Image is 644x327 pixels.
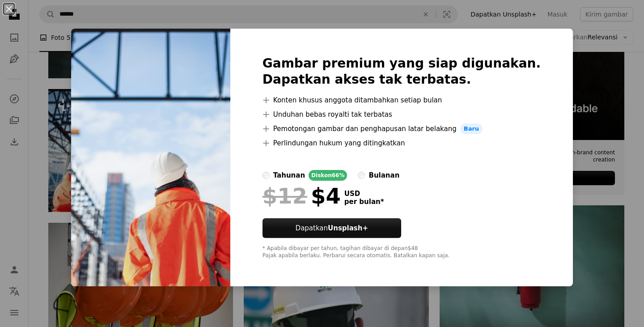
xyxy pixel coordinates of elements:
[358,172,365,179] input: bulanan
[263,55,541,88] h2: Gambar premium yang siap digunakan. Dapatkan akses tak terbatas.
[263,184,341,208] div: $4
[263,172,270,179] input: tahunanDiskon66%
[344,198,384,206] span: per bulan *
[263,245,541,259] div: * Apabila dibayar per tahun, tagihan dibayar di depan $48 Pajak apabila berlaku. Perbarui secara ...
[263,109,541,120] li: Unduhan bebas royalti tak terbatas
[273,170,305,181] div: tahunan
[263,184,307,208] span: $12
[369,170,399,181] div: bulanan
[263,218,401,238] button: DapatkanUnsplash+
[263,95,541,106] li: Konten khusus anggota ditambahkan setiap bulan
[328,224,368,232] strong: Unsplash+
[460,123,483,134] span: Baru
[263,123,541,134] li: Pemotongan gambar dan penghapusan latar belakang
[263,138,541,149] li: Perlindungan hukum yang ditingkatkan
[71,29,230,286] img: premium_photo-1663099311380-e3e0a548edaf
[309,170,347,181] div: Diskon 66%
[344,190,384,198] span: USD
